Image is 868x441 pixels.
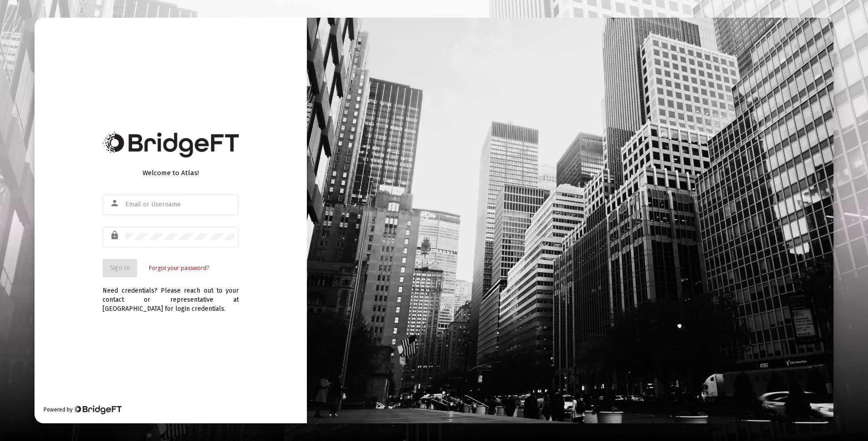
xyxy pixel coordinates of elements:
[149,264,209,273] a: Forgot your password?
[110,264,130,272] span: Sign In
[103,277,239,314] div: Need credentials? Please reach out to your contact or representative at [GEOGRAPHIC_DATA] for log...
[103,168,239,177] div: Welcome to Atlas!
[103,132,239,157] img: Bridge Financial Technology Logo
[44,405,121,414] div: Powered by
[74,405,121,414] img: Bridge Financial Technology Logo
[103,259,137,277] button: Sign In
[110,230,121,241] mat-icon: lock
[110,198,121,209] mat-icon: person
[125,201,234,208] input: Email or Username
